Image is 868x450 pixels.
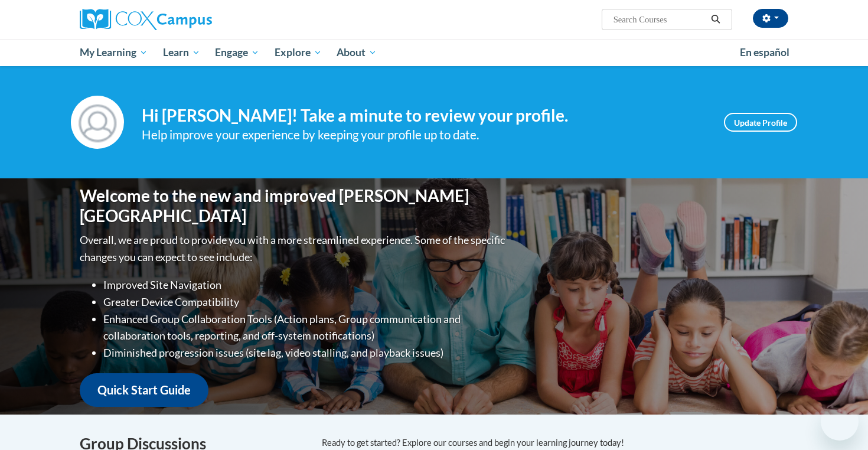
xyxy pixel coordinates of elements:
[80,231,508,266] p: Overall, we are proud to provide you with a more streamlined experience. Some of the specific cha...
[724,113,797,132] a: Update Profile
[215,45,259,60] span: Engage
[103,276,508,294] li: Improved Site Navigation
[821,403,859,441] iframe: Button to launch messaging window
[329,39,385,66] a: About
[80,45,148,60] span: My Learning
[337,45,377,60] span: About
[103,344,508,361] li: Diminished progression issues (site lag, video stalling, and playback issues)
[80,186,508,226] h1: Welcome to the new and improved [PERSON_NAME][GEOGRAPHIC_DATA]
[80,9,304,30] a: Cox Campus
[142,125,706,145] div: Help improve your experience by keeping your profile up to date.
[753,9,788,28] button: Account Settings
[71,96,124,149] img: Profile Image
[612,12,707,27] input: Search Courses
[267,39,329,66] a: Explore
[707,12,725,27] button: Search
[80,9,212,30] img: Cox Campus
[207,39,267,66] a: Engage
[740,46,789,58] span: En español
[275,45,322,60] span: Explore
[80,373,208,407] a: Quick Start Guide
[155,39,208,66] a: Learn
[103,311,508,345] li: Enhanced Group Collaboration Tools (Action plans, Group communication and collaboration tools, re...
[72,39,155,66] a: My Learning
[732,40,797,65] a: En español
[103,294,508,311] li: Greater Device Compatibility
[163,45,200,60] span: Learn
[142,106,706,126] h4: Hi [PERSON_NAME]! Take a minute to review your profile.
[62,39,806,66] div: Main menu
